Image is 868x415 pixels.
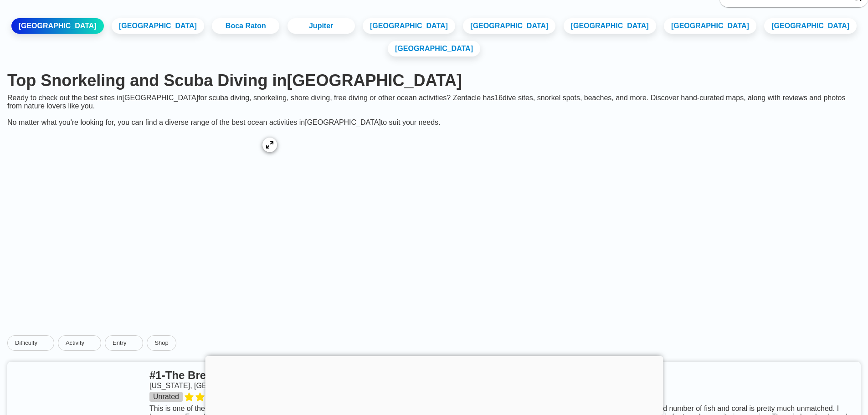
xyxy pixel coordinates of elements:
h1: Top Snorkeling and Scuba Diving in [GEOGRAPHIC_DATA] [7,71,861,90]
a: [GEOGRAPHIC_DATA] [564,18,656,34]
iframe: Advertisement [205,356,663,413]
img: dropdown caret [128,339,135,347]
a: Jupiter [288,18,355,34]
a: Boca Raton [212,18,279,34]
button: Activitydropdown caret [58,335,105,351]
span: Entry [113,339,126,347]
a: [GEOGRAPHIC_DATA] [664,18,756,34]
a: [GEOGRAPHIC_DATA] [11,18,104,34]
span: Activity [66,339,84,347]
a: Shop [147,335,176,351]
img: dropdown caret [86,339,93,347]
button: Entrydropdown caret [105,335,147,351]
img: dropdown caret [39,339,46,347]
a: [GEOGRAPHIC_DATA] [764,18,857,34]
a: [GEOGRAPHIC_DATA] [388,41,480,56]
img: Palm Beach dive site map [7,134,281,271]
a: [GEOGRAPHIC_DATA] [463,18,555,34]
a: [GEOGRAPHIC_DATA] [363,18,455,34]
button: Difficultydropdown caret [7,335,58,351]
span: Difficulty [15,339,37,347]
a: [GEOGRAPHIC_DATA] [112,18,204,34]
